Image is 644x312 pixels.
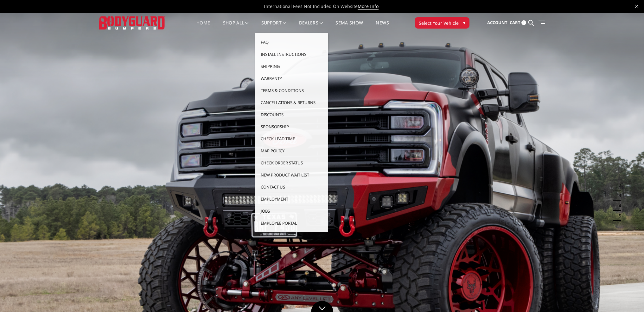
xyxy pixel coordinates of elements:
[258,96,325,109] a: Cancellations & Returns
[258,145,325,157] a: MAP Policy
[196,21,210,33] a: Home
[258,48,325,60] a: Install Instructions
[510,14,526,31] a: Cart 1
[358,3,379,10] a: More Info
[487,14,507,31] a: Account
[510,20,520,25] span: Cart
[99,16,165,29] img: BODYGUARD BUMPERS
[463,19,465,26] span: ▾
[615,190,621,201] button: 3 of 5
[415,17,469,29] button: Select Your Vehicle
[258,169,325,181] a: New Product Wait List
[258,36,325,48] a: FAQ
[261,21,286,33] a: Support
[376,21,389,33] a: News
[258,84,325,96] a: Terms & Conditions
[521,20,526,25] span: 1
[615,180,621,190] button: 2 of 5
[258,217,325,229] a: Employee Portal
[311,301,333,312] a: Click to Down
[258,60,325,72] a: Shipping
[258,133,325,145] a: Check Lead Time
[258,193,325,205] a: Employment
[299,21,323,33] a: Dealers
[615,201,621,211] button: 4 of 5
[258,109,325,121] a: Discounts
[258,72,325,84] a: Warranty
[612,282,644,312] iframe: Chat Widget
[335,21,363,33] a: SEMA Show
[419,20,459,26] span: Select Your Vehicle
[258,121,325,133] a: Sponsorship
[487,20,507,25] span: Account
[615,211,621,221] button: 5 of 5
[258,205,325,217] a: Jobs
[223,21,249,33] a: shop all
[615,170,621,180] button: 1 of 5
[258,157,325,169] a: Check Order Status
[258,181,325,193] a: Contact Us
